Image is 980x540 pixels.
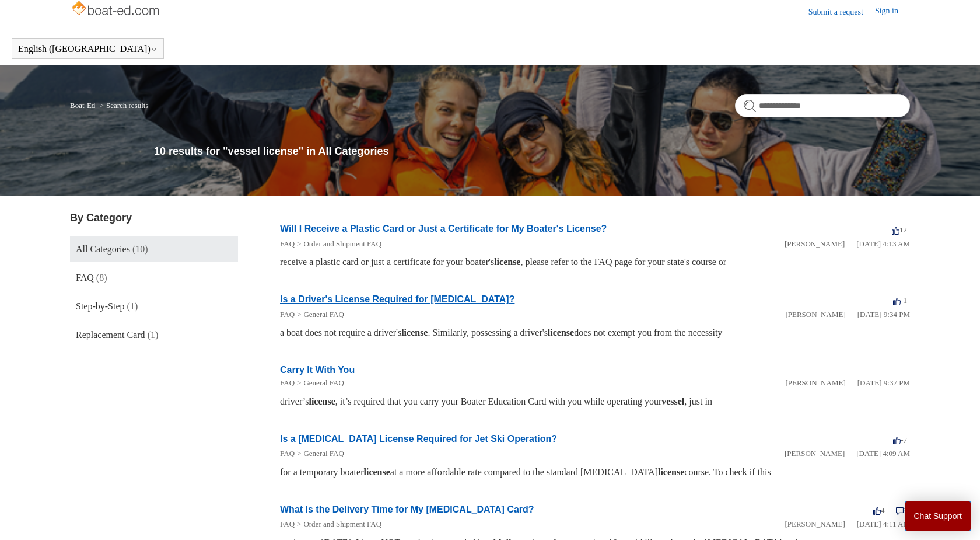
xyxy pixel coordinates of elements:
a: FAQ [280,378,295,387]
time: 03/14/2022, 04:11 [857,520,910,528]
li: [PERSON_NAME] [785,448,845,459]
li: FAQ [280,448,295,459]
a: General FAQ [303,449,344,458]
a: FAQ [280,310,295,319]
span: 3 [896,506,908,515]
span: -1 [893,296,907,305]
h3: By Category [70,210,238,226]
h1: 10 results for "vessel license" in All Categories [154,144,910,159]
a: Is a Driver's License Required for [MEDICAL_DATA]? [280,294,514,304]
div: receive a plastic card or just a certificate for your boater's , please refer to the FAQ page for... [280,255,910,269]
li: FAQ [280,238,295,250]
a: FAQ [280,449,295,458]
a: FAQ (8) [70,265,238,291]
a: FAQ [280,520,295,528]
span: All Categories [76,244,130,254]
a: Boat-Ed [70,101,95,110]
span: 12 [892,225,907,234]
button: Chat Support [905,501,972,531]
div: a boat does not require a driver's . Similarly, possessing a driver's does not exempt you from th... [280,326,910,340]
a: What Is the Delivery Time for My [MEDICAL_DATA] Card? [280,504,534,514]
li: General FAQ [295,448,344,459]
div: driver’s , it’s required that you carry your Boater Education Card with you while operating your ... [280,395,910,409]
li: FAQ [280,518,295,530]
li: Search results [97,101,149,110]
li: [PERSON_NAME] [785,377,845,389]
li: Boat-Ed [70,101,97,110]
span: (8) [96,273,107,283]
span: (1) [148,330,159,340]
div: for a temporary boater at a more affordable rate compared to the standard [MEDICAL_DATA] course. ... [280,465,910,479]
span: -7 [893,436,907,444]
span: FAQ [76,273,94,283]
time: 03/16/2022, 04:09 [856,449,910,458]
em: vessel [661,396,684,406]
em: license [548,328,574,337]
li: [PERSON_NAME] [785,309,845,320]
em: license [494,257,520,267]
a: Sign in [875,5,910,19]
li: FAQ [280,309,295,320]
a: All Categories (10) [70,236,238,262]
em: license [363,467,390,477]
span: (1) [127,301,138,311]
li: Order and Shipment FAQ [295,518,381,530]
li: Order and Shipment FAQ [295,238,381,250]
a: Step-by-Step (1) [70,294,238,319]
a: General FAQ [303,378,344,387]
em: license [658,467,684,477]
a: Order and Shipment FAQ [303,520,381,528]
input: Search [735,94,910,117]
em: license [401,328,428,337]
span: 4 [873,506,885,515]
a: Order and Shipment FAQ [303,239,381,248]
a: FAQ [280,239,295,248]
li: General FAQ [295,377,344,389]
a: Submit a request [808,6,875,18]
button: English ([GEOGRAPHIC_DATA]) [18,44,157,54]
span: (10) [132,244,148,254]
li: [PERSON_NAME] [785,518,845,530]
a: Carry It With You [280,365,355,375]
a: General FAQ [303,310,344,319]
span: Step-by-Step [76,301,125,311]
li: General FAQ [295,309,344,320]
time: 03/16/2022, 21:34 [857,310,910,319]
li: [PERSON_NAME] [785,238,845,250]
time: 03/16/2022, 04:13 [856,239,910,248]
a: Will I Receive a Plastic Card or Just a Certificate for My Boater's License? [280,224,607,234]
a: Replacement Card (1) [70,322,238,348]
time: 03/16/2022, 21:37 [857,378,910,387]
a: Is a [MEDICAL_DATA] License Required for Jet Ski Operation? [280,434,557,444]
li: FAQ [280,377,295,389]
em: license [309,396,335,406]
span: Replacement Card [76,330,145,340]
